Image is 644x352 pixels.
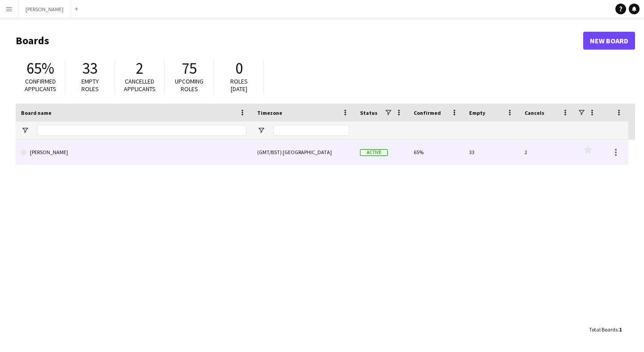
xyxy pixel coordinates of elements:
[124,77,156,93] span: Cancelled applicants
[136,59,144,78] span: 2
[21,126,29,134] button: Open Filter Menu
[257,109,282,116] span: Timezone
[81,77,99,93] span: Empty roles
[589,321,622,338] div: :
[273,125,349,136] input: Timezone Filter Input
[175,77,203,93] span: Upcoming roles
[21,140,246,165] a: [PERSON_NAME]
[21,109,51,116] span: Board name
[235,59,243,78] span: 0
[414,109,441,116] span: Confirmed
[182,59,197,78] span: 75
[360,109,377,116] span: Status
[519,140,575,164] div: 2
[469,109,485,116] span: Empty
[257,126,265,134] button: Open Filter Menu
[583,32,635,50] a: New Board
[525,109,544,116] span: Cancels
[589,326,618,333] span: Total Boards
[16,34,583,47] h1: Boards
[82,59,97,78] span: 33
[26,59,54,78] span: 65%
[252,140,355,164] div: (GMT/BST) [GEOGRAPHIC_DATA]
[230,77,248,93] span: Roles [DATE]
[360,149,388,156] span: Active
[619,326,622,333] span: 1
[408,140,464,164] div: 65%
[37,125,246,136] input: Board name Filter Input
[18,0,71,18] button: [PERSON_NAME]
[464,140,519,164] div: 33
[25,77,56,93] span: Confirmed applicants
